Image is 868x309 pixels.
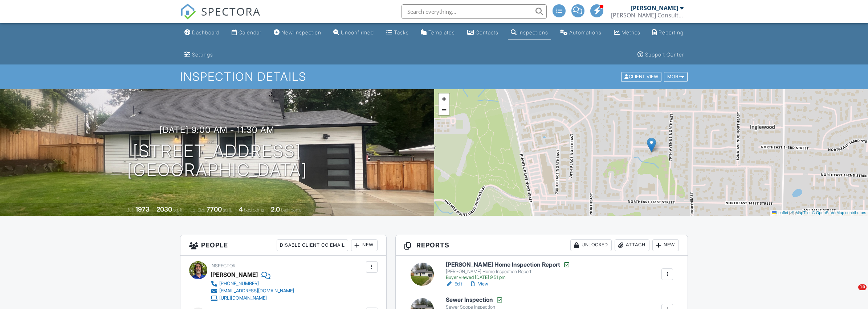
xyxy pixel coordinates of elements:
[182,48,216,62] a: Settings
[341,29,374,36] div: Unconfirmed
[135,205,150,213] div: 1973
[621,72,661,82] div: Client View
[281,29,321,36] div: New Inspection
[211,295,294,302] a: [URL][DOMAIN_NAME]
[620,74,663,79] a: Client View
[239,205,243,213] div: 4
[394,29,409,36] div: Tasks
[858,284,867,290] span: 10
[383,26,412,39] a: Tasks
[611,12,684,19] div: RW West Consultants Inc
[207,205,222,213] div: 7700
[180,70,688,83] h1: Inspection Details
[211,263,236,268] span: Inspector
[351,239,378,251] div: New
[439,93,449,104] a: Zoom in
[182,26,223,39] a: Dashboard
[402,4,547,19] input: Search everything...
[622,29,640,36] div: Metrics
[330,26,377,39] a: Unconfirmed
[180,10,261,25] a: SPECTORA
[239,29,261,36] div: Calendar
[271,205,280,213] div: 2.0
[772,210,788,215] a: Leaflet
[219,281,259,287] div: [PHONE_NUMBER]
[789,210,790,215] span: |
[439,104,449,115] a: Zoom out
[615,239,649,251] div: Attach
[476,29,498,36] div: Contacts
[635,48,687,62] a: Support Center
[281,207,302,213] span: bathrooms
[446,280,462,288] a: Edit
[244,207,264,213] span: bedrooms
[428,29,455,36] div: Templates
[446,261,570,268] h6: [PERSON_NAME] Home Inspection Report
[649,26,686,39] a: Reporting
[219,295,267,301] div: [URL][DOMAIN_NAME]
[611,26,643,39] a: Metrics
[659,29,684,36] div: Reporting
[508,26,551,39] a: Inspections
[570,239,612,251] div: Unlocked
[396,235,688,256] h3: Reports
[173,207,183,213] span: sq. ft.
[631,4,678,12] div: [PERSON_NAME]
[126,207,134,213] span: Built
[192,51,213,58] div: Settings
[211,287,294,295] a: [EMAIL_ADDRESS][DOMAIN_NAME]
[664,72,688,82] div: More
[469,280,488,288] a: View
[277,239,348,251] div: Disable Client CC Email
[569,29,602,36] div: Automations
[446,275,570,280] div: Buyer viewed [DATE] 9:51 pm
[812,210,866,215] a: © OpenStreetMap contributors
[156,205,172,213] div: 2030
[446,261,570,281] a: [PERSON_NAME] Home Inspection Report [PERSON_NAME] Home Inspection Report Buyer viewed [DATE] 9:5...
[229,26,264,39] a: Calendar
[180,235,386,256] h3: People
[418,26,458,39] a: Templates
[647,138,656,153] img: Marker
[843,284,861,302] iframe: Intercom live chat
[223,207,232,213] span: sq.ft.
[464,26,501,39] a: Contacts
[180,4,196,20] img: The Best Home Inspection Software - Spectora
[441,105,446,114] span: −
[557,26,604,39] a: Automations (Advanced)
[211,269,258,280] div: [PERSON_NAME]
[446,296,506,304] h6: Sewer Inspection
[645,51,684,58] div: Support Center
[211,280,294,287] a: [PHONE_NUMBER]
[652,239,679,251] div: New
[190,207,205,213] span: Lot Size
[201,4,261,19] span: SPECTORA
[271,26,324,39] a: New Inspection
[518,29,548,36] div: Inspections
[446,269,570,275] div: [PERSON_NAME] Home Inspection Report
[159,125,274,135] h3: [DATE] 9:00 am - 11:30 am
[441,94,446,103] span: +
[127,142,307,180] h1: [STREET_ADDRESS] [GEOGRAPHIC_DATA]
[791,210,811,215] a: © MapTiler
[219,288,294,294] div: [EMAIL_ADDRESS][DOMAIN_NAME]
[192,29,220,36] div: Dashboard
